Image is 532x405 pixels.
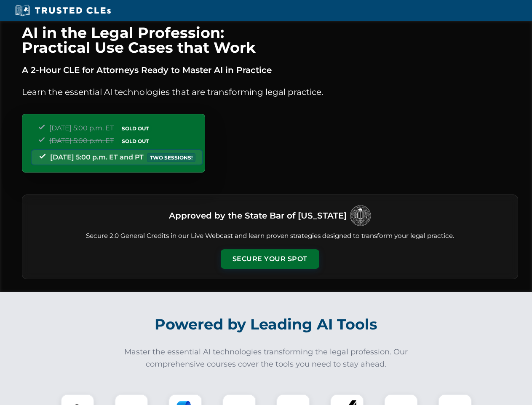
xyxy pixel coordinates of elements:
span: SOLD OUT [119,137,152,146]
span: SOLD OUT [119,124,152,133]
p: Master the essential AI technologies transforming the legal profession. Our comprehensive courses... [119,346,414,370]
h1: AI in the Legal Profession: Practical Use Cases that Work [22,25,518,55]
img: Logo [350,205,371,226]
p: Learn the essential AI technologies that are transforming legal practice. [22,85,518,99]
h3: Approved by the State Bar of [US_STATE] [169,208,347,223]
img: Trusted CLEs [13,4,113,17]
p: Secure 2.0 General Credits in our Live Webcast and learn proven strategies designed to transform ... [32,231,508,241]
button: Secure Your Spot [221,249,319,269]
p: A 2-Hour CLE for Attorneys Ready to Master AI in Practice [22,63,518,77]
h2: Powered by Leading AI Tools [33,310,500,339]
span: [DATE] 5:00 p.m. ET [49,124,114,132]
span: [DATE] 5:00 p.m. ET [49,137,114,145]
